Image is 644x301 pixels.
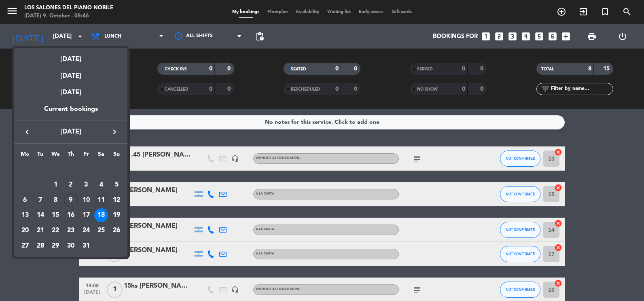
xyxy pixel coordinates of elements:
i: keyboard_arrow_right [110,127,119,137]
td: October 29, 2025 [48,238,63,254]
td: October 24, 2025 [78,223,94,238]
div: Current bookings [14,104,127,121]
span: [DATE] [34,127,107,137]
th: Saturday [94,150,109,162]
div: 20 [18,224,32,237]
div: [DATE] [14,65,127,81]
div: [DATE] [14,81,127,104]
th: Monday [17,150,33,162]
div: 28 [34,239,47,253]
div: 11 [94,193,108,207]
div: 1 [49,178,62,192]
div: 7 [34,193,47,207]
td: October 1, 2025 [48,177,63,193]
button: keyboard_arrow_right [107,127,122,137]
div: 19 [110,208,123,222]
td: October 4, 2025 [94,177,109,193]
td: October 14, 2025 [33,208,48,223]
div: 30 [64,239,78,253]
td: October 7, 2025 [33,193,48,208]
td: October 27, 2025 [17,238,33,254]
i: keyboard_arrow_left [22,127,32,137]
div: 25 [94,224,108,237]
div: 24 [79,224,93,237]
td: OCT [17,162,124,177]
td: October 17, 2025 [78,208,94,223]
th: Friday [78,150,94,162]
div: 13 [18,208,32,222]
td: October 28, 2025 [33,238,48,254]
div: 22 [49,224,62,237]
td: October 10, 2025 [78,193,94,208]
td: October 22, 2025 [48,223,63,238]
div: 14 [34,208,47,222]
div: 16 [64,208,78,222]
td: October 23, 2025 [63,223,78,238]
div: 29 [49,239,62,253]
div: [DATE] [14,48,127,65]
div: 18 [94,208,108,222]
th: Sunday [109,150,124,162]
div: 8 [49,193,62,207]
td: October 5, 2025 [109,177,124,193]
td: October 13, 2025 [17,208,33,223]
div: 6 [18,193,32,207]
div: 2 [64,178,78,192]
th: Tuesday [33,150,48,162]
td: October 6, 2025 [17,193,33,208]
td: October 9, 2025 [63,193,78,208]
div: 26 [110,224,123,237]
td: October 31, 2025 [78,238,94,254]
td: October 2, 2025 [63,177,78,193]
div: 12 [110,193,123,207]
th: Wednesday [48,150,63,162]
td: October 19, 2025 [109,208,124,223]
td: October 25, 2025 [94,223,109,238]
td: October 21, 2025 [33,223,48,238]
div: 3 [79,178,93,192]
div: 15 [49,208,62,222]
div: 9 [64,193,78,207]
div: 10 [79,193,93,207]
td: October 8, 2025 [48,193,63,208]
td: October 11, 2025 [94,193,109,208]
td: October 15, 2025 [48,208,63,223]
div: 27 [18,239,32,253]
td: October 26, 2025 [109,223,124,238]
div: 17 [79,208,93,222]
div: 5 [110,178,123,192]
td: October 18, 2025 [94,208,109,223]
td: October 16, 2025 [63,208,78,223]
td: October 30, 2025 [63,238,78,254]
div: 21 [34,224,47,237]
th: Thursday [63,150,78,162]
td: October 3, 2025 [78,177,94,193]
button: keyboard_arrow_left [20,127,34,137]
div: 31 [79,239,93,253]
div: 23 [64,224,78,237]
td: October 12, 2025 [109,193,124,208]
div: 4 [94,178,108,192]
td: October 20, 2025 [17,223,33,238]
